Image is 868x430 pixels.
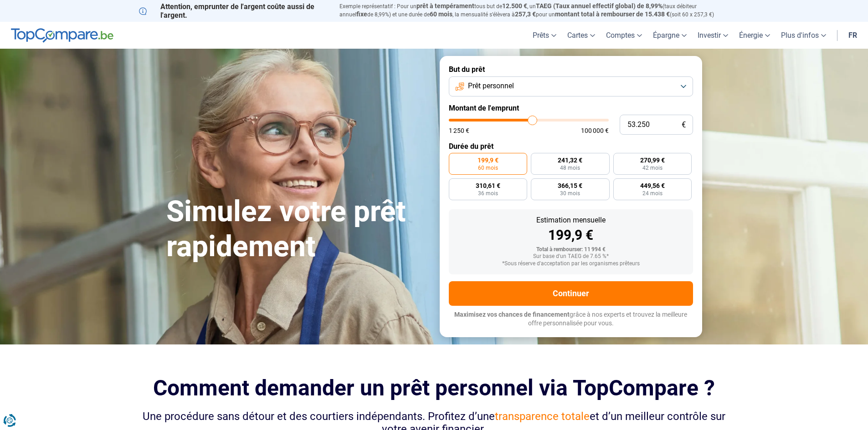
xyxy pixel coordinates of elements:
[642,165,663,171] span: 42 mois
[416,2,474,10] span: prêt à tempérament
[581,127,609,134] span: 100 000 €
[476,182,500,189] span: 310,61 €
[558,157,582,163] span: 241,32 €
[515,10,536,18] span: 257,3 €
[339,2,729,19] p: Exemple représentatif : Pour un tous but de , un (taux débiteur annuel de 8,99%) et une durée de ...
[495,410,590,423] span: transparence totale
[692,22,734,49] a: Investir
[640,157,665,163] span: 270,99 €
[449,310,693,328] p: grâce à nos experts et trouvez la meilleure offre personnalisée pour vous.
[456,217,686,224] div: Estimation mensuelle
[454,311,570,318] span: Maximisez vos chances de financement
[734,22,776,49] a: Énergie
[536,2,663,10] span: TAEG (Taux annuel effectif global) de 8,99%
[11,28,113,43] img: TopCompare
[560,191,580,196] span: 30 mois
[562,22,601,49] a: Cartes
[502,2,527,10] span: 12.500 €
[843,22,863,49] a: fr
[478,165,498,171] span: 60 mois
[356,10,367,18] span: fixe
[449,142,693,151] label: Durée du prêt
[558,182,582,189] span: 366,15 €
[430,10,452,18] span: 60 mois
[456,228,686,242] div: 199,9 €
[468,81,514,91] span: Prêt personnel
[642,191,663,196] span: 24 mois
[560,165,580,171] span: 48 mois
[166,194,429,264] h1: Simulez votre prêt rapidement
[456,253,686,260] div: Sur base d'un TAEG de 7.65 %*
[527,22,562,49] a: Prêts
[449,127,469,134] span: 1 250 €
[449,104,693,112] label: Montant de l'emprunt
[555,10,670,18] span: montant total à rembourser de 15.438 €
[640,182,665,189] span: 449,56 €
[601,22,647,49] a: Comptes
[139,375,729,400] h2: Comment demander un prêt personnel via TopCompare ?
[478,191,498,196] span: 36 mois
[456,247,686,253] div: Total à rembourser: 11 994 €
[776,22,832,49] a: Plus d'infos
[449,65,693,74] label: But du prêt
[647,22,692,49] a: Épargne
[682,121,686,129] span: €
[478,157,498,163] span: 199,9 €
[449,281,693,306] button: Continuer
[449,76,693,96] button: Prêt personnel
[456,261,686,267] div: *Sous réserve d'acceptation par les organismes prêteurs
[139,2,329,20] p: Attention, emprunter de l'argent coûte aussi de l'argent.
